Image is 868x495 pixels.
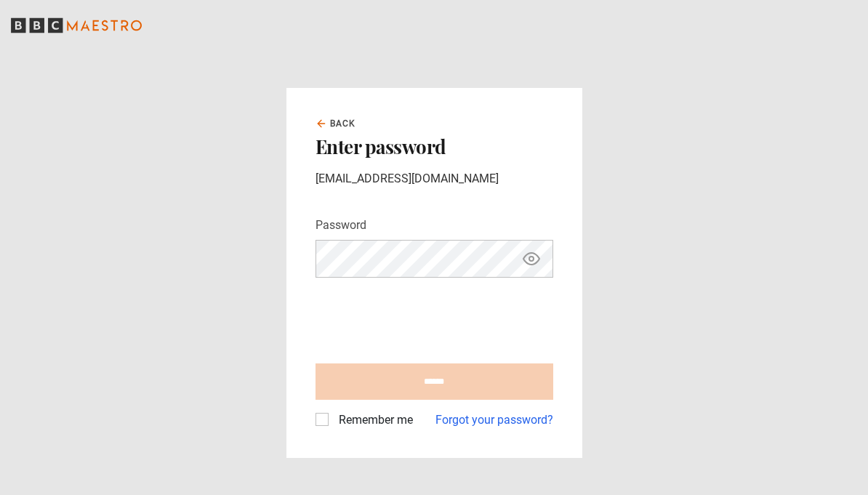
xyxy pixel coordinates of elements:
a: Back [316,117,356,130]
label: Remember me [333,411,413,429]
button: Show password [519,246,544,272]
label: Password [316,217,366,234]
svg: BBC Maestro [11,15,142,36]
h2: Enter password [316,136,553,158]
a: Forgot your password? [435,411,553,429]
span: Back [330,117,356,130]
iframe: reCAPTCHA [316,289,537,346]
p: [EMAIL_ADDRESS][DOMAIN_NAME] [316,170,553,188]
